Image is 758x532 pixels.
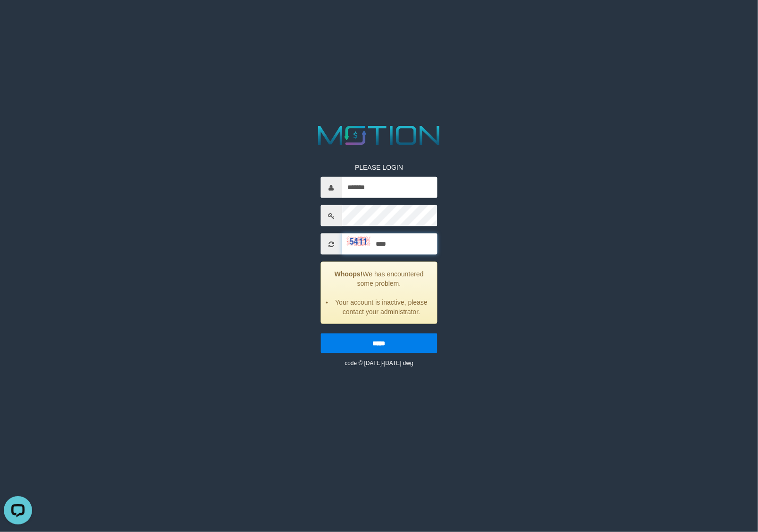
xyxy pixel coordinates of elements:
[4,4,32,32] button: Open LiveChat chat widget
[312,123,445,149] img: MOTION_logo.png
[345,360,413,366] small: code © [DATE]-[DATE] dwg
[320,163,438,172] p: PLEASE LOGIN
[346,236,370,246] img: captcha
[335,270,363,278] strong: Whoops!
[333,298,430,316] li: Your account is inactive, please contact your administrator.
[320,262,438,324] div: We has encountered some problem.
